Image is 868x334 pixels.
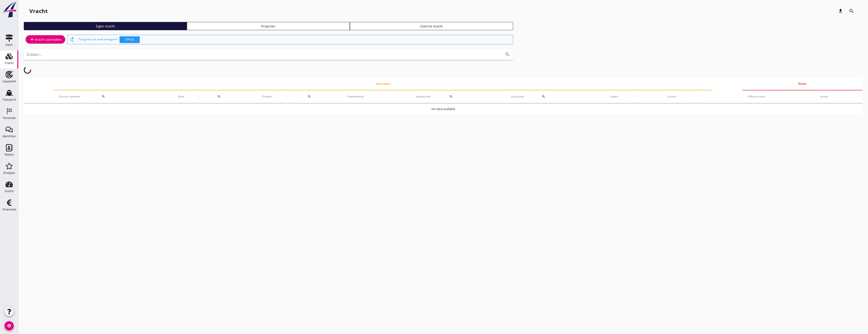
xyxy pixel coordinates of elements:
[350,22,513,30] a: Externe vracht
[627,95,647,98] i: arrow_upward
[69,37,75,42] i: switch_access_shortcut
[5,153,14,156] div: Relatie
[5,321,14,330] i: account_circle
[5,190,14,193] div: Inzicht
[416,91,500,102] div: Laadlocatie
[24,104,863,115] td: No data available
[838,8,843,14] i: download
[686,95,707,98] i: arrow_upward
[189,24,348,29] div: Projecten
[449,95,453,98] i: search
[352,24,511,29] div: Externe vracht
[511,91,591,102] div: Loslocatie
[3,80,16,83] div: Capaciteit
[279,95,297,98] i: arrow_upward
[120,36,140,43] button: Terug
[217,95,221,98] i: search
[29,37,62,42] div: Vracht aanmaken
[171,94,190,99] span: Klant
[3,135,16,138] div: Berichten
[59,91,160,102] div: Dossier nummer
[849,8,854,14] i: search
[102,95,105,98] i: search
[748,94,809,99] div: Offerte status
[3,208,16,211] div: Financieel
[3,171,15,174] div: Groepen
[187,22,350,30] a: Projecten
[26,35,65,43] a: Vracht aanmaken
[3,98,16,101] div: Transport
[255,94,279,99] span: Product
[820,94,857,99] div: Acties
[602,94,627,99] span: Laden
[1,1,17,18] img: logo-small.a267ee39.svg
[29,7,48,15] div: Vracht
[190,95,207,98] i: arrow_upward
[53,77,713,90] th: Aanvragen
[5,62,14,65] div: Vracht
[308,95,311,98] i: search
[5,43,13,46] div: Kaart
[742,77,863,90] th: Acties
[27,51,498,58] input: Zoeken...
[347,94,405,99] div: Hoeveelheid
[24,22,187,30] a: Eigen vracht
[78,35,511,44] div: Terug naar de oude weergave?
[542,95,545,98] i: search
[505,52,510,57] i: search
[659,94,686,99] span: Lossen
[26,24,185,29] div: Eigen vracht
[121,37,138,42] div: Terug
[3,116,16,119] div: Terminals
[29,37,35,42] i: add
